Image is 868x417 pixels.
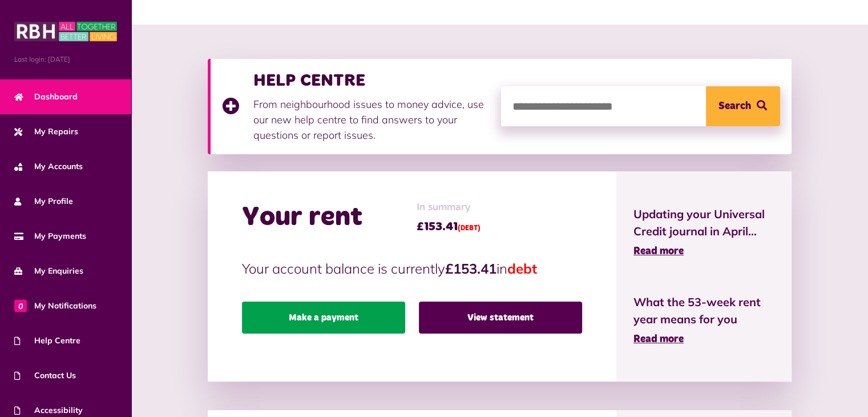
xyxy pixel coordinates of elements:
[14,20,117,43] img: MyRBH
[14,54,117,65] span: Last login: [DATE]
[14,265,83,277] span: My Enquiries
[253,97,490,143] p: From neighbourhood issues to money advice, use our new help centre to find answers to your questi...
[718,86,751,126] span: Search
[14,195,73,207] span: My Profile
[417,218,481,235] span: £153.41
[445,260,496,277] strong: £153.41
[242,258,582,279] p: Your account balance is currently in
[633,246,684,256] span: Read more
[507,260,537,277] span: debt
[633,294,774,347] a: What the 53-week rent year means for you Read more
[633,206,774,240] span: Updating your Universal Credit journal in April...
[14,230,86,242] span: My Payments
[706,86,780,126] button: Search
[633,294,774,328] span: What the 53-week rent year means for you
[14,299,27,312] span: 0
[458,225,481,232] span: (DEBT)
[242,201,362,234] h2: Your rent
[633,334,684,344] span: Read more
[242,302,405,334] a: Make a payment
[14,126,78,138] span: My Repairs
[253,70,490,91] h3: HELP CENTRE
[14,300,96,312] span: My Notifications
[14,370,76,382] span: Contact Us
[14,91,78,103] span: Dashboard
[417,200,481,215] span: In summary
[14,404,83,416] span: Accessibility
[14,335,80,347] span: Help Centre
[419,302,582,334] a: View statement
[633,206,774,259] a: Updating your Universal Credit journal in April... Read more
[14,161,83,173] span: My Accounts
